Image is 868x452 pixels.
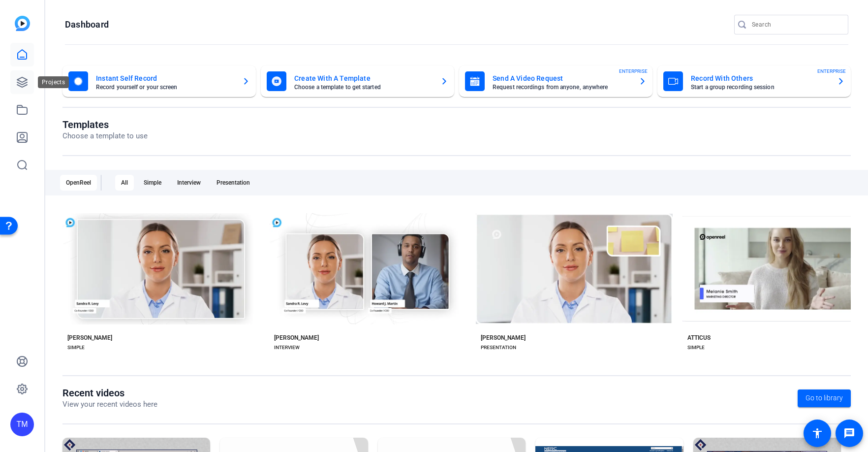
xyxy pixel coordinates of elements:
[62,399,157,410] p: View your recent videos here
[65,19,109,31] h1: Dashboard
[274,344,300,352] div: INTERVIEW
[843,427,855,439] mat-icon: message
[96,84,234,90] mat-card-subtitle: Record yourself or your screen
[60,175,97,191] div: OpenReel
[38,76,69,88] div: Projects
[171,175,207,191] div: Interview
[261,65,454,97] button: Create With A TemplateChoose a template to get started
[817,67,846,75] span: ENTERPRISE
[67,334,112,342] div: [PERSON_NAME]
[62,65,256,97] button: Instant Self RecordRecord yourself or your screen
[481,334,526,342] div: [PERSON_NAME]
[62,387,157,399] h1: Recent videos
[294,72,433,84] mat-card-title: Create With A Template
[493,72,631,84] mat-card-title: Send A Video Request
[806,393,843,403] span: Go to library
[96,72,234,84] mat-card-title: Instant Self Record
[274,334,319,342] div: [PERSON_NAME]
[691,84,829,90] mat-card-subtitle: Start a group recording session
[115,175,134,191] div: All
[687,344,705,352] div: SIMPLE
[15,16,30,31] img: blue-gradient.svg
[294,84,433,90] mat-card-subtitle: Choose a template to get started
[62,130,148,142] p: Choose a template to use
[493,84,631,90] mat-card-subtitle: Request recordings from anyone, anywhere
[211,175,256,191] div: Presentation
[62,119,148,130] h1: Templates
[811,427,823,439] mat-icon: accessibility
[798,389,851,407] a: Go to library
[752,19,840,31] input: Search
[67,344,85,352] div: SIMPLE
[687,334,711,342] div: ATTICUS
[657,65,851,97] button: Record With OthersStart a group recording sessionENTERPRISE
[691,72,829,84] mat-card-title: Record With Others
[619,67,648,75] span: ENTERPRISE
[138,175,167,191] div: Simple
[10,413,34,436] div: TM
[459,65,652,97] button: Send A Video RequestRequest recordings from anyone, anywhereENTERPRISE
[481,344,516,352] div: PRESENTATION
